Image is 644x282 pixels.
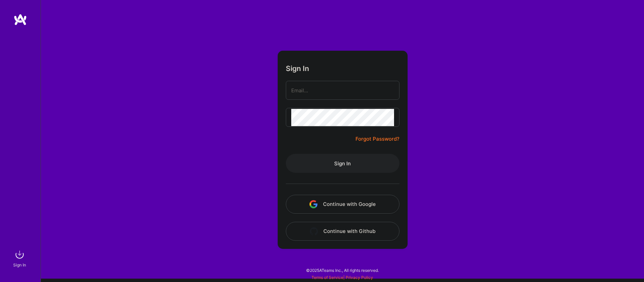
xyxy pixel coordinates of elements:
a: Terms of Service [312,275,343,280]
h3: Sign In [286,64,309,73]
img: icon [309,200,318,208]
span: | [312,275,373,280]
input: Email... [291,82,394,99]
a: Privacy Policy [346,275,373,280]
a: Forgot Password? [355,135,399,143]
img: sign in [13,248,26,261]
div: Sign In [13,261,26,268]
button: Continue with Github [286,222,399,241]
div: © 2025 ATeams Inc., All rights reserved. [41,262,644,279]
button: Sign In [286,154,399,173]
a: sign inSign In [14,248,26,268]
img: logo [14,14,27,26]
button: Continue with Google [286,195,399,214]
img: icon [310,227,318,235]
